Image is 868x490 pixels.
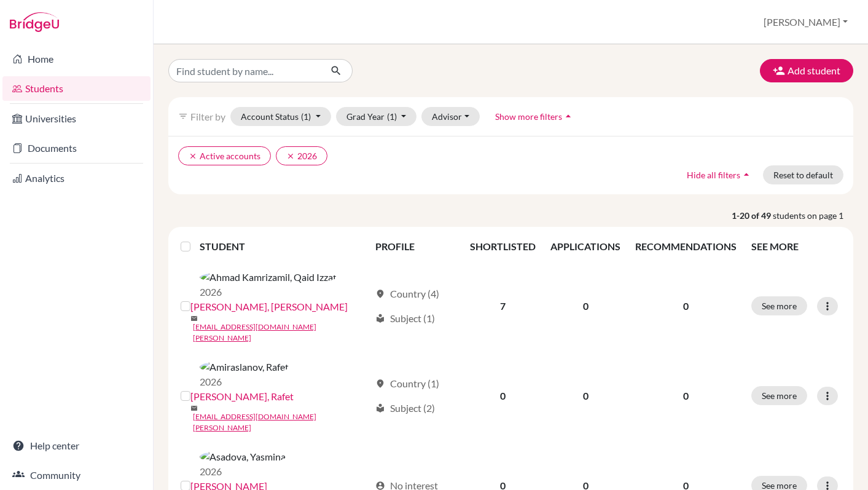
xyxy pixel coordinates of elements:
a: [EMAIL_ADDRESS][DOMAIN_NAME][PERSON_NAME] [193,322,370,344]
span: local_library [375,314,385,323]
button: Show more filtersarrow_drop_up [485,107,585,126]
p: 0 [635,389,737,403]
span: location_on [375,379,385,389]
button: clear2026 [276,146,327,165]
div: Country (1) [375,376,439,391]
button: Add student [760,59,853,82]
span: Show more filters [495,111,562,122]
a: Students [2,76,151,101]
th: STUDENT [200,232,368,261]
p: 2026 [200,464,286,479]
a: Community [2,463,151,488]
div: Country (4) [375,286,439,301]
strong: 1-20 of 49 [732,209,773,222]
th: RECOMMENDATIONS [628,232,744,261]
button: See more [751,386,807,405]
span: Filter by [190,111,225,122]
i: arrow_drop_up [740,168,753,181]
i: clear [189,152,197,160]
th: APPLICATIONS [543,232,628,261]
img: Ahmad Kamrizamil, Qaid Izzat [200,270,337,285]
button: Reset to default [763,165,843,184]
button: clearActive accounts [178,146,271,165]
a: Documents [2,136,151,160]
a: Help center [2,433,151,458]
img: Bridge-U [10,12,59,32]
a: [EMAIL_ADDRESS][DOMAIN_NAME][PERSON_NAME] [193,411,370,433]
p: 2026 [200,374,289,389]
button: Grad Year(1) [336,107,417,126]
p: 0 [635,299,737,314]
td: 7 [463,261,543,351]
input: Find student by name... [168,59,321,82]
span: Hide all filters [687,170,740,180]
th: PROFILE [368,232,463,261]
button: Account Status(1) [230,107,331,126]
p: 2026 [200,285,337,299]
a: Analytics [2,166,151,191]
span: (1) [387,111,397,122]
span: students on page 1 [773,209,853,222]
th: SHORTLISTED [463,232,543,261]
a: [PERSON_NAME], Rafet [190,389,294,404]
span: location_on [375,289,385,299]
a: [PERSON_NAME], [PERSON_NAME] [190,299,348,314]
i: clear [286,152,295,160]
i: arrow_drop_up [562,110,574,122]
img: Amiraslanov, Rafet [200,360,289,374]
button: [PERSON_NAME] [758,10,853,34]
a: Home [2,47,151,71]
th: SEE MORE [744,232,848,261]
a: Universities [2,106,151,131]
button: See more [751,296,807,315]
span: mail [190,315,198,322]
button: Advisor [421,107,480,126]
td: 0 [543,261,628,351]
button: Hide all filtersarrow_drop_up [676,165,763,184]
td: 0 [543,351,628,441]
div: Subject (2) [375,401,435,416]
td: 0 [463,351,543,441]
span: (1) [301,111,311,122]
i: filter_list [178,111,188,121]
img: Asadova, Yasmina [200,449,286,464]
span: local_library [375,403,385,413]
span: mail [190,405,198,412]
div: Subject (1) [375,311,435,326]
